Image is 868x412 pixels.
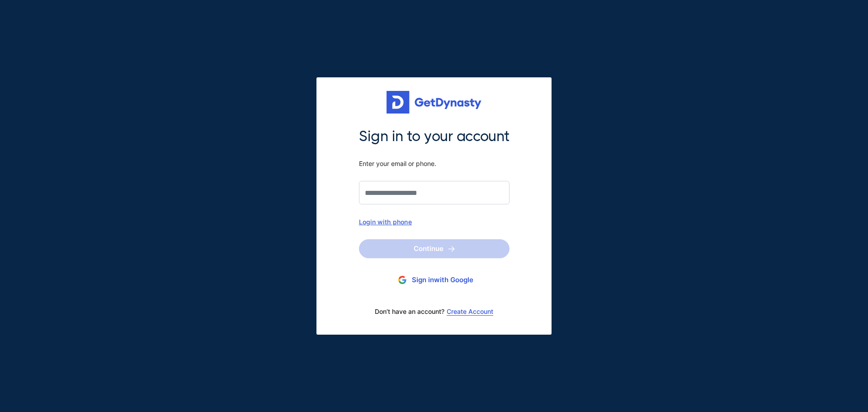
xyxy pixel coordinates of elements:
[359,302,509,321] div: Don’t have an account?
[387,91,481,114] img: Get started for free with Dynasty Trust Company
[359,272,509,289] button: Sign inwith Google
[359,160,509,168] span: Enter your email or phone.
[447,308,493,315] a: Create Account
[359,218,509,226] div: Login with phone
[359,127,509,146] span: Sign in to your account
